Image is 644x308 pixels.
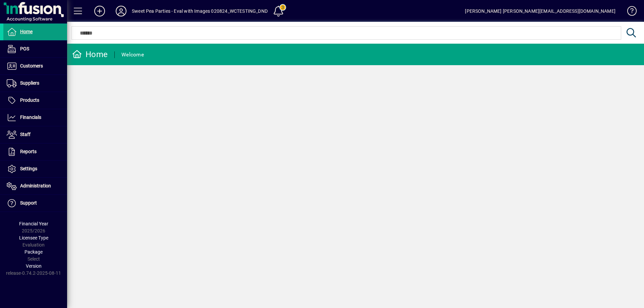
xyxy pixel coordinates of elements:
[3,75,67,92] a: Suppliers
[20,166,37,171] span: Settings
[20,115,41,120] span: Financials
[19,235,48,240] span: Licensee Type
[121,49,144,60] div: Welcome
[20,29,33,34] span: Home
[3,109,67,126] a: Financials
[465,6,615,16] div: [PERSON_NAME] [PERSON_NAME][EMAIL_ADDRESS][DOMAIN_NAME]
[132,6,268,16] div: Sweet Pea Parties - Eval with Images 020824_WCTESTING_DND
[3,41,67,57] a: POS
[20,200,37,206] span: Support
[20,46,29,51] span: POS
[20,132,31,137] span: Staff
[20,183,51,188] span: Administration
[24,249,43,255] span: Package
[89,5,110,17] button: Add
[26,263,42,269] span: Version
[20,97,39,103] span: Products
[3,92,67,109] a: Products
[20,80,39,86] span: Suppliers
[20,63,43,69] span: Customers
[3,58,67,75] a: Customers
[19,221,48,226] span: Financial Year
[622,1,636,23] a: Knowledge Base
[110,5,132,17] button: Profile
[3,178,67,194] a: Administration
[3,143,67,160] a: Reports
[20,149,37,154] span: Reports
[72,49,108,60] div: Home
[3,126,67,143] a: Staff
[3,195,67,212] a: Support
[3,161,67,177] a: Settings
